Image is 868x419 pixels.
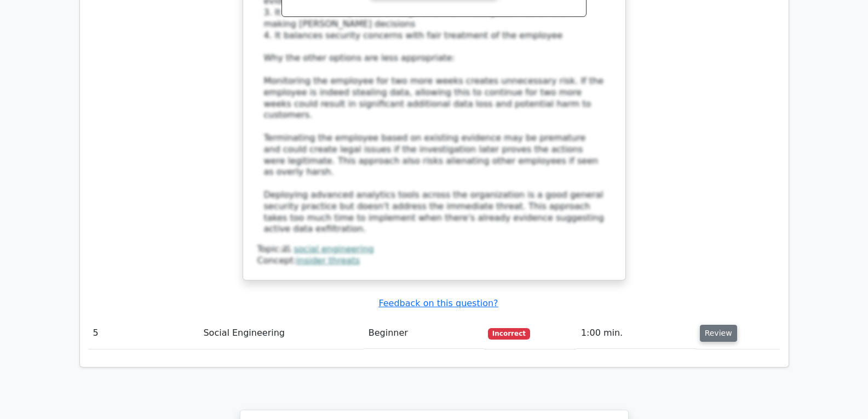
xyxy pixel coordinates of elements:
span: Incorrect [488,328,530,339]
td: 5 [89,318,199,349]
td: Social Engineering [199,318,364,349]
a: insider threats [296,255,360,266]
button: Review [700,325,737,342]
div: Topic: [257,244,611,255]
a: social engineering [294,244,373,254]
a: Feedback on this question? [378,298,498,308]
td: Beginner [364,318,484,349]
div: Concept: [257,255,611,267]
td: 1:00 min. [577,318,695,349]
